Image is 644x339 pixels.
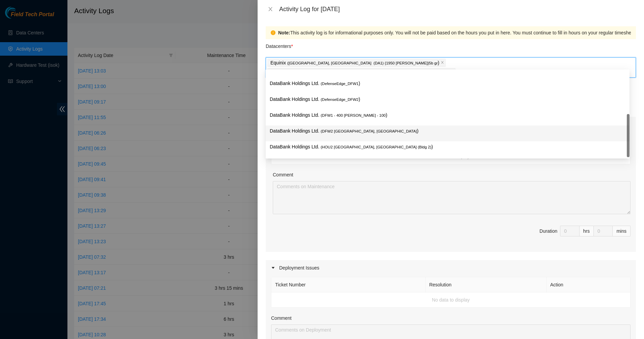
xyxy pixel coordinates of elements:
div: Activity Log for [DATE] [279,5,636,13]
td: No data to display [271,292,631,308]
p: DataBank Holdings Ltd. ) [270,80,625,87]
p: Datacenters [266,39,293,50]
div: Deployment Issues [266,260,636,276]
span: ( DFW2 [GEOGRAPHIC_DATA], [GEOGRAPHIC_DATA] [321,129,417,133]
span: ( [GEOGRAPHIC_DATA], [GEOGRAPHIC_DATA] (DA1) {1950 [PERSON_NAME]}5b gr [287,61,438,65]
button: Close [266,6,275,12]
label: Comment [273,171,293,178]
div: mins [613,226,631,236]
div: Duration [539,227,557,235]
span: ( DFW1 - 400 [PERSON_NAME] - 100 [321,113,386,117]
span: close [268,6,273,12]
span: ( HOU2 [GEOGRAPHIC_DATA], [GEOGRAPHIC_DATA] (Bldg 2) [321,145,431,149]
p: DataBank Holdings Ltd. ) [270,127,625,135]
p: DataBank Holdings Ltd. ) [270,111,625,119]
span: exclamation-circle [271,30,275,35]
span: ( DefenseEdge_DFW1 [321,82,359,86]
strong: Note: [278,29,290,36]
th: Action [547,277,631,292]
span: ( DefenseEdge_DFW2 [321,97,359,102]
th: Resolution [426,277,547,292]
p: DataBank Holdings Ltd. ) [270,95,625,103]
div: hrs [580,226,594,236]
p: DataBank Holdings Ltd. ) [270,143,625,151]
span: close [441,61,444,65]
label: Comment [271,314,292,322]
th: Ticket Number [271,277,426,292]
span: caret-right [271,266,275,270]
p: Equinix ) [270,59,439,67]
textarea: Comment [273,181,631,214]
p: TierPoint [US_STATE] (formerly Colo4, Inc.) ) [270,68,449,76]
